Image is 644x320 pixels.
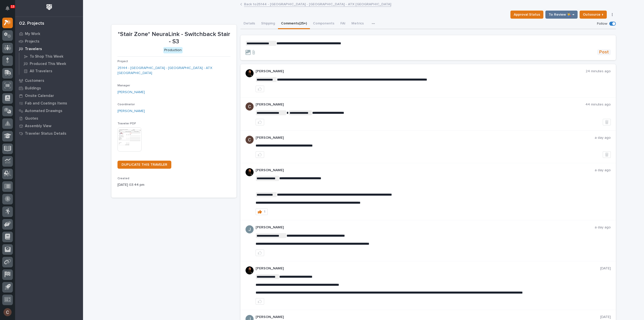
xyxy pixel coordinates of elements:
[117,182,230,188] p: [DATE] 03:44 pm
[545,11,578,19] button: To Review 👨‍🏭 →
[15,122,83,130] a: Assembly View
[15,115,83,122] a: Quotes
[25,109,62,113] p: Automated Drawings
[15,77,83,84] a: Customers
[25,86,41,91] p: Buildings
[15,38,83,45] a: Projects
[117,103,135,106] span: Coordinator
[258,19,278,29] button: Shipping
[25,124,51,128] p: Assembly View
[25,101,67,106] p: Fab and Coatings Items
[256,250,264,256] button: like this post
[25,32,40,36] p: My Work
[595,168,611,172] p: a day ago
[256,315,600,319] p: [PERSON_NAME]
[603,119,611,125] button: Delete post
[586,69,611,74] p: 24 minutes ago
[583,12,603,18] span: Outsource ↑
[25,39,39,44] p: Projects
[240,19,258,29] button: Details
[19,53,83,60] a: To Shop This Week
[585,102,611,107] p: 44 minutes ago
[117,31,230,45] p: *Stair Zone* NeuraLink - Switchback Stair - S3
[2,3,13,14] button: Notifications
[599,49,609,55] span: Post
[117,161,171,169] a: DUPLICATE THIS TRAVELER
[597,49,611,55] button: Post
[600,315,611,319] p: [DATE]
[45,3,54,12] img: Workspace Logo
[6,6,13,14] div: Notifications13
[264,210,265,214] div: 1
[163,47,183,53] div: Production
[597,22,607,26] p: Follow
[278,19,310,29] button: Comments (25+)
[15,92,83,99] a: Onsite Calendar
[19,21,44,26] div: 02. Projects
[25,47,42,51] p: Travelers
[2,307,13,317] button: users-avatar
[348,19,367,29] button: Metrics
[244,1,391,7] a: Back to25144 - [GEOGRAPHIC_DATA] - [GEOGRAPHIC_DATA] - ATX [GEOGRAPHIC_DATA]
[580,11,607,19] button: Outsource ↑
[256,86,264,92] button: like this post
[246,225,254,233] img: ACg8ocIJHU6JEmo4GV-3KL6HuSvSpWhSGqG5DdxF6tKpN6m2=s96-c
[117,84,130,87] span: Manager
[11,5,14,8] p: 13
[19,60,83,67] a: Produced This Week
[15,30,83,38] a: My Work
[310,19,337,29] button: Components
[25,116,38,121] p: Quotes
[15,107,83,115] a: Automated Drawings
[30,54,63,59] p: To Shop This Week
[256,119,264,125] button: like this post
[595,225,611,230] p: a day ago
[19,67,83,75] a: All Travelers
[246,102,254,111] img: AGNmyxaji213nCK4JzPdPN3H3CMBhXDSA2tJ_sy3UIa5=s96-c
[510,11,543,19] button: Approval Status
[117,122,136,125] span: Traveler PDF
[25,94,54,98] p: Onsite Calendar
[256,298,264,305] button: like this post
[256,168,595,172] p: [PERSON_NAME]
[256,102,585,107] p: [PERSON_NAME]
[337,19,348,29] button: FAI
[117,109,145,114] a: [PERSON_NAME]
[595,136,611,140] p: a day ago
[15,84,83,92] a: Buildings
[246,168,254,176] img: zmKUmRVDQjmBLfnAs97p
[256,225,595,230] p: [PERSON_NAME]
[117,65,230,76] a: 25144 - [GEOGRAPHIC_DATA] - [GEOGRAPHIC_DATA] - ATX [GEOGRAPHIC_DATA]
[122,163,167,166] span: DUPLICATE THIS TRAVELER
[117,177,129,180] span: Created
[603,151,611,158] button: Delete post
[256,208,268,215] button: 1
[15,45,83,53] a: Travelers
[30,62,66,66] p: Produced This Week
[256,151,264,158] button: like this post
[256,69,586,74] p: [PERSON_NAME]
[25,79,44,83] p: Customers
[246,69,254,77] img: zmKUmRVDQjmBLfnAs97p
[15,99,83,107] a: Fab and Coatings Items
[246,136,254,144] img: AGNmyxaji213nCK4JzPdPN3H3CMBhXDSA2tJ_sy3UIa5=s96-c
[117,90,145,95] a: [PERSON_NAME]
[30,69,52,74] p: All Travelers
[600,266,611,271] p: [DATE]
[549,12,574,18] span: To Review 👨‍🏭 →
[117,60,128,63] span: Project
[256,136,595,140] p: [PERSON_NAME]
[246,266,254,274] img: zmKUmRVDQjmBLfnAs97p
[514,12,540,18] span: Approval Status
[256,266,600,271] p: [PERSON_NAME]
[25,131,66,136] p: Traveler Status Details
[15,130,83,137] a: Traveler Status Details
